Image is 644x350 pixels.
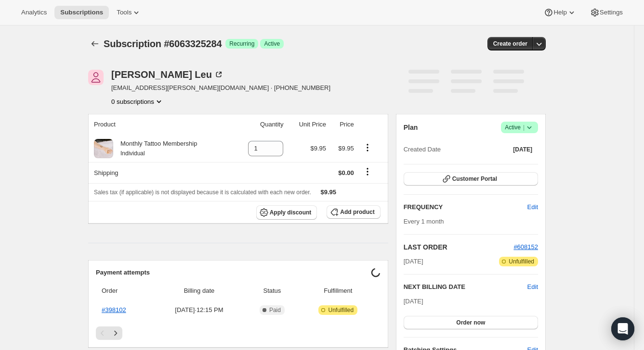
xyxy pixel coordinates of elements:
[104,38,222,49] span: Subscription #6063325284
[269,306,281,314] span: Paid
[404,172,538,186] button: Customer Portal
[88,37,102,50] button: Subscriptions
[538,6,582,19] button: Help
[507,143,538,156] button: [DATE]
[553,9,566,16] span: Help
[505,123,534,132] span: Active
[600,9,623,16] span: Settings
[584,6,629,19] button: Settings
[452,175,497,183] span: Customer Portal
[60,9,103,16] span: Subscriptions
[156,286,243,296] span: Billing date
[404,316,538,329] button: Order now
[94,189,311,196] span: Sales tax (if applicable) is not displayed because it is calculated with each new order.
[111,97,164,106] button: Product actions
[264,40,280,48] span: Active
[111,70,223,79] div: [PERSON_NAME] Leu
[404,242,514,252] h2: LAST ORDER
[404,298,423,305] span: [DATE]
[102,306,126,313] a: #398102
[270,209,312,216] span: Apply discount
[156,305,243,315] span: [DATE] · 12:15 PM
[286,114,329,135] th: Unit Price
[96,280,153,301] th: Order
[487,37,533,50] button: Create order
[522,200,544,215] button: Edit
[404,145,441,154] span: Created Date
[328,306,354,314] span: Unfulfilled
[338,145,354,152] span: $9.95
[527,202,538,212] span: Edit
[113,139,197,158] div: Monthly Tattoo Membership
[311,145,327,152] span: $9.95
[513,242,538,252] button: #608152
[96,268,371,277] h2: Payment attempts
[523,124,525,131] span: |
[120,150,145,157] small: Individual
[404,202,527,212] h2: FREQUENCY
[527,282,538,292] button: Edit
[117,9,131,16] span: Tools
[513,146,532,153] span: [DATE]
[456,319,485,326] span: Order now
[360,142,375,153] button: Product actions
[404,282,527,292] h2: NEXT BILLING DATE
[109,326,122,340] button: Next
[249,286,296,296] span: Status
[256,205,317,220] button: Apply discount
[493,40,527,48] span: Create order
[404,257,423,266] span: [DATE]
[404,123,418,132] h2: Plan
[88,114,233,135] th: Product
[233,114,286,135] th: Quantity
[88,162,233,183] th: Shipping
[96,326,381,340] nav: Pagination
[54,6,109,19] button: Subscriptions
[340,208,374,216] span: Add product
[509,258,534,265] span: Unfulfilled
[360,166,375,177] button: Shipping actions
[111,83,330,93] span: [EMAIL_ADDRESS][PERSON_NAME][DOMAIN_NAME] · [PHONE_NUMBER]
[229,40,254,48] span: Recurring
[15,6,53,19] button: Analytics
[21,9,47,16] span: Analytics
[88,70,104,85] span: Erin Leu
[94,139,113,158] img: product img
[338,169,354,176] span: $0.00
[321,188,337,196] span: $9.95
[404,218,444,225] span: Every 1 month
[329,114,357,135] th: Price
[327,205,380,219] button: Add product
[611,317,634,340] div: Open Intercom Messenger
[302,286,375,296] span: Fulfillment
[513,243,538,250] a: #608152
[111,6,147,19] button: Tools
